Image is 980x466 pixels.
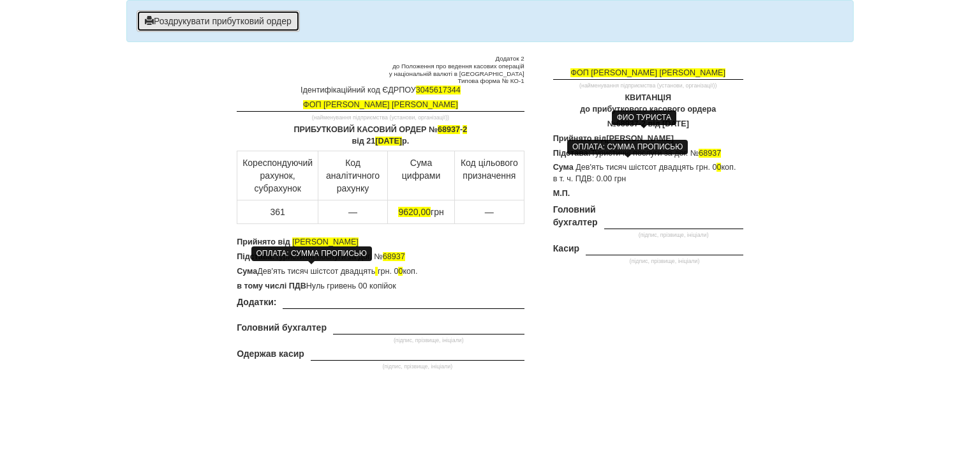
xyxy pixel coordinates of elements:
p: КВИТАНЦІЯ до прибуткового касового ордера [553,93,743,116]
button: Роздрукувати прибутковий ордер [137,10,300,32]
div: ОПЛАТА: СУММА ПРОПИСЬЮ [251,246,372,261]
td: Код цільового призначення [455,151,524,200]
span: [DATE] [375,137,402,146]
small: (найменування підприємства (установи, організації)) [237,114,524,121]
td: 361 [237,200,318,223]
p: від [DATE] [553,119,743,130]
b: [PERSON_NAME] [606,134,674,143]
b: Прийнято від [237,237,290,246]
b: Сума [237,267,257,276]
th: Одержав касир [237,347,311,373]
th: Додатки: [237,296,283,322]
p: грн. 0 коп. в т. ч. ПДВ: 0.00 грн [553,162,743,185]
th: Головний бухгалтер [553,203,604,242]
td: Кореспондуючий рахунок, субрахунок [237,151,318,200]
b: М.П. [553,189,570,198]
span: № 68937-2 [607,119,648,128]
b: Прийнято від [553,134,607,143]
span: 9620,00 [398,207,431,217]
p: Ідентифікаційний код ЄДРПОУ [237,85,524,96]
span: 68937 [438,125,460,134]
span: 2 [463,125,467,134]
span: 68937 [699,149,721,158]
span: Дев'ять тисяч шістсот двадцять [575,163,696,172]
span: [PERSON_NAME] [292,237,359,246]
td: Код аналітичного рахунку [318,151,388,200]
td: грн [388,200,455,223]
div: ОПЛАТА: СУММА ПРОПИСЬЮ [567,140,688,154]
p: Туристичні послуги за дог. № [237,252,524,263]
span: 3045617344 [416,86,461,94]
td: Сума цифрами [388,151,455,200]
small: (підпис, прізвище, ініціали) [604,232,743,239]
th: Головний бухгалтер [237,321,333,347]
small: Додаток 2 до Положення про ведення касових операцій у національній валюті в [GEOGRAPHIC_DATA] Тип... [237,55,524,85]
b: Сума [553,163,574,172]
b: в тому числі ПДВ [237,282,306,290]
p: ПРИБУТКОВИЙ КАСОВИЙ ОРДЕР № - від 21 р. [237,124,524,147]
p: Нуль гривень 00 копійок [237,281,524,292]
small: (найменування підприємства (установи, організації)) [553,82,743,89]
th: Касир [553,242,586,268]
span: ФОП [PERSON_NAME] [PERSON_NAME] [303,100,458,109]
small: (підпис, прізвище, ініціали) [333,337,524,344]
b: Підстава: [237,252,274,261]
div: ФИО ТУРИСТА [612,110,676,125]
span: 0 [398,267,403,276]
span: 0 [716,163,721,172]
p: Туристичні послуги за дог. № [553,148,743,160]
td: — [455,200,524,223]
small: (підпис, прізвище, ініціали) [311,363,524,370]
small: (підпис, прізвище, ініціали) [586,258,743,265]
p: Дев'ять тисяч шістсот двадцять грн. 0 коп. [237,266,524,278]
span: 68937 [383,252,405,261]
span: ФОП [PERSON_NAME] [PERSON_NAME] [570,68,725,77]
td: — [318,200,388,223]
b: Підстава: [553,149,591,158]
